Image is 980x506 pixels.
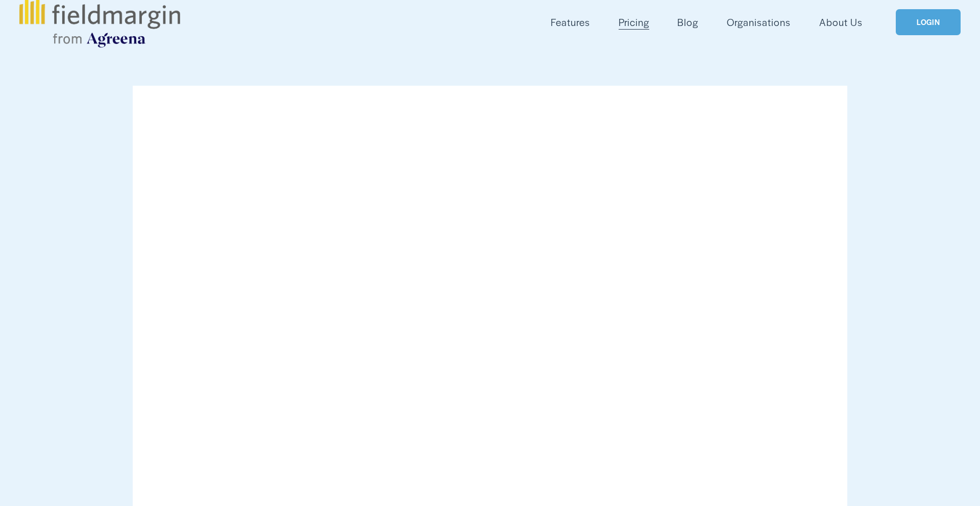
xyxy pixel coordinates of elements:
a: LOGIN [896,9,960,35]
a: Blog [677,14,698,31]
a: Pricing [619,14,649,31]
span: Features [551,15,590,30]
a: Organisations [727,14,791,31]
a: About Us [819,14,863,31]
a: folder dropdown [551,14,590,31]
